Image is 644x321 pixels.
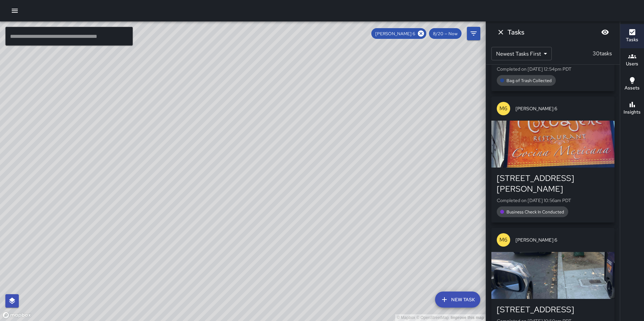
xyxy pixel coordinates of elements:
p: Completed on [DATE] 12:54pm PDT [497,66,609,72]
h6: Users [626,60,638,68]
span: Business Check In Conducted [502,209,568,215]
div: [STREET_ADDRESS][PERSON_NAME] [497,173,609,194]
button: Users [620,48,644,72]
p: 30 tasks [590,50,614,58]
h6: Tasks [507,27,524,38]
div: [STREET_ADDRESS] [497,304,609,315]
button: Insights [620,97,644,121]
button: Blur [598,25,612,39]
button: New Task [435,292,480,308]
p: M6 [499,236,507,244]
span: [PERSON_NAME] 6 [371,31,419,37]
h6: Assets [625,84,640,92]
p: M6 [499,105,507,113]
div: [PERSON_NAME] 6 [371,28,426,39]
span: [PERSON_NAME] 6 [516,105,609,112]
div: Newest Tasks First [491,47,552,60]
p: Completed on [DATE] 10:56am PDT [497,197,609,204]
h6: Tasks [626,36,638,44]
span: [PERSON_NAME] 6 [516,237,609,243]
button: Assets [620,72,644,97]
h6: Insights [624,109,641,116]
button: Filters [467,27,480,40]
button: Tasks [620,24,644,48]
button: Dismiss [494,25,507,39]
button: M6[PERSON_NAME] 6[STREET_ADDRESS][PERSON_NAME]Completed on [DATE] 10:56am PDTBusiness Check In Co... [491,97,614,222]
span: 8/20 — Now [429,31,462,37]
span: Bag of Trash Collected [502,78,556,83]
